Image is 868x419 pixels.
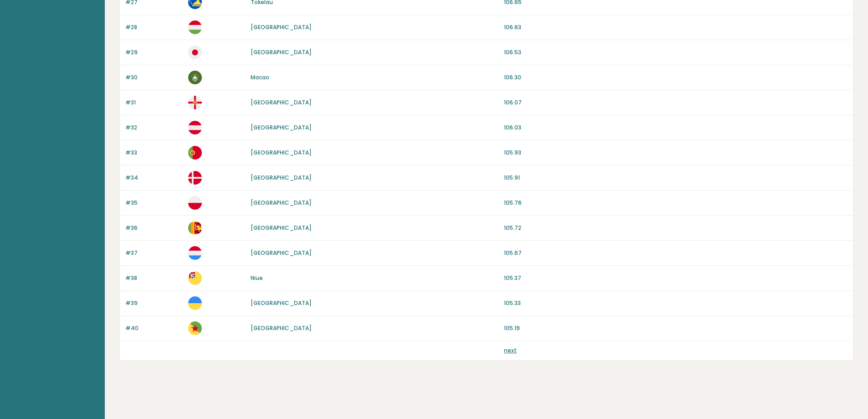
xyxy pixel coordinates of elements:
[125,73,183,82] p: #30
[125,199,183,207] p: #35
[251,224,312,232] a: [GEOGRAPHIC_DATA]
[125,23,183,31] p: #28
[504,299,847,307] p: 105.33
[504,124,847,132] p: 106.03
[504,324,847,332] p: 105.19
[504,98,847,107] p: 106.07
[188,96,202,109] img: gg.svg
[504,199,847,207] p: 105.76
[125,124,183,132] p: #32
[251,48,312,56] a: [GEOGRAPHIC_DATA]
[251,199,312,207] a: [GEOGRAPHIC_DATA]
[251,73,269,81] a: Macao
[504,48,847,57] p: 106.53
[251,124,312,131] a: [GEOGRAPHIC_DATA]
[504,274,847,282] p: 105.37
[125,98,183,107] p: #31
[188,271,202,285] img: nu.svg
[125,149,183,157] p: #33
[504,149,847,157] p: 105.93
[125,324,183,332] p: #40
[188,221,202,235] img: lk.svg
[188,246,202,260] img: lu.svg
[188,171,202,185] img: dk.svg
[251,174,312,181] a: [GEOGRAPHIC_DATA]
[251,149,312,156] a: [GEOGRAPHIC_DATA]
[188,321,202,335] img: gf.svg
[504,174,847,182] p: 105.91
[188,296,202,310] img: ua.svg
[504,224,847,232] p: 105.72
[251,23,312,31] a: [GEOGRAPHIC_DATA]
[251,274,263,282] a: Niue
[188,46,202,59] img: jp.svg
[251,249,312,257] a: [GEOGRAPHIC_DATA]
[125,48,183,57] p: #29
[188,21,202,34] img: hu.svg
[504,249,847,257] p: 105.67
[188,196,202,210] img: pl.svg
[251,299,312,307] a: [GEOGRAPHIC_DATA]
[125,249,183,257] p: #37
[504,23,847,31] p: 106.63
[125,299,183,307] p: #39
[188,121,202,134] img: at.svg
[125,274,183,282] p: #38
[188,146,202,160] img: pt.svg
[188,71,202,84] img: mo.svg
[251,324,312,332] a: [GEOGRAPHIC_DATA]
[125,224,183,232] p: #36
[251,98,312,106] a: [GEOGRAPHIC_DATA]
[504,347,517,354] a: next
[504,73,847,82] p: 106.30
[125,174,183,182] p: #34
